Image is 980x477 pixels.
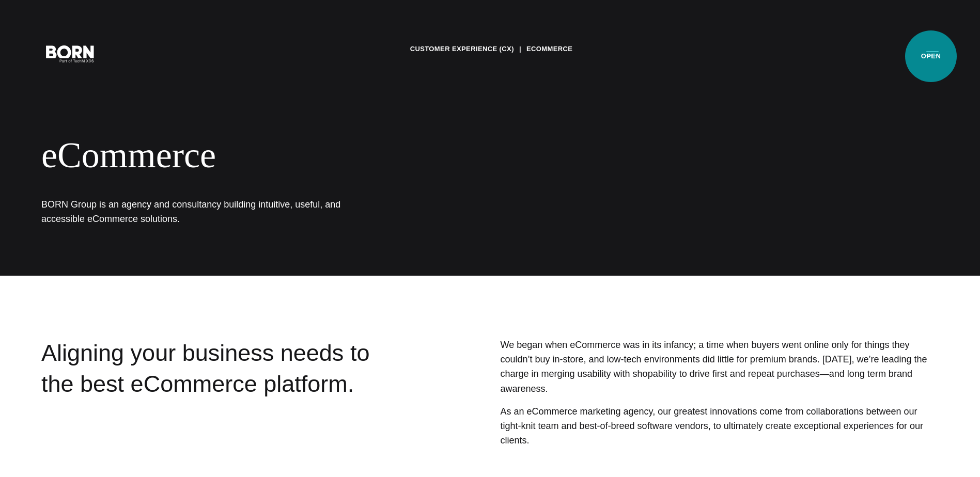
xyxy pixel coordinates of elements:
h1: BORN Group is an agency and consultancy building intuitive, useful, and accessible eCommerce solu... [41,197,351,226]
a: eCommerce [526,41,572,57]
p: As an eCommerce marketing agency, our greatest innovations come from collaborations between our t... [500,404,939,448]
button: Open [920,42,945,64]
div: eCommerce [41,134,630,177]
a: Customer Experience (CX) [410,41,514,57]
p: We began when eCommerce was in its infancy; a time when buyers went online only for things they c... [500,338,939,396]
